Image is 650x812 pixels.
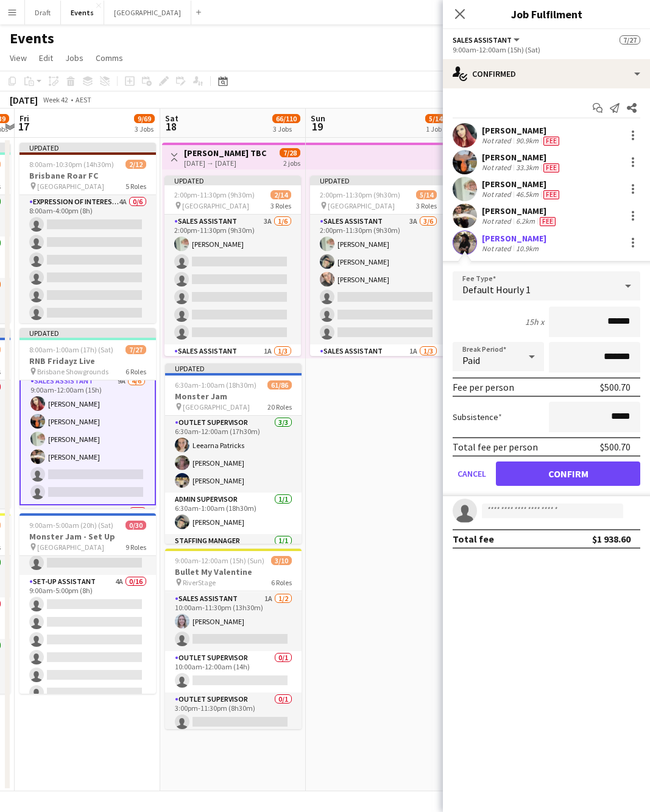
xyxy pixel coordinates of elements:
[165,363,302,373] div: Updated
[600,441,631,453] div: $500.70
[328,201,395,210] span: [GEOGRAPHIC_DATA]
[283,157,300,168] div: 2 jobs
[310,176,447,185] div: Updated
[482,205,558,216] div: [PERSON_NAME]
[34,50,58,66] a: Edit
[280,148,300,157] span: 7/28
[135,124,154,134] div: 3 Jobs
[134,114,155,123] span: 9/69
[163,119,178,134] span: 18
[19,505,156,618] app-card-role: Sales Assistant7A0/5
[543,137,559,146] span: Fee
[453,533,494,545] div: Total fee
[267,402,292,411] span: 20 Roles
[125,345,146,354] span: 7/27
[165,566,302,577] h3: Bullet My Valentine
[19,143,156,152] div: Updated
[309,119,325,134] span: 19
[19,328,156,508] app-job-card: Updated8:00am-1:00am (17h) (Sat)7/27RNB Fridayz Live Brisbane Showgrounds6 Roles9:00am-12:00am (1...
[514,216,537,226] div: 6.2km
[5,50,32,66] a: View
[496,461,640,486] button: Confirm
[19,513,156,694] app-job-card: 9:00am-5:00am (20h) (Sat)0/30Monster Jam - Set Up [GEOGRAPHIC_DATA]9 RolesOutlet Supervisor0/29:0...
[453,35,512,45] span: Sales Assistant
[416,201,437,210] span: 3 Roles
[310,215,447,344] app-card-role: Sales Assistant3A3/62:00pm-11:30pm (9h30m)[PERSON_NAME][PERSON_NAME][PERSON_NAME]
[462,354,480,366] span: Paid
[541,190,562,199] div: Crew has different fees then in role
[453,461,491,486] button: Cancel
[125,160,146,169] span: 2/12
[426,124,445,134] div: 1 Job
[482,136,514,146] div: Not rated
[525,316,544,327] div: 15h x
[482,216,514,226] div: Not rated
[125,521,146,530] span: 0/30
[19,143,156,323] app-job-card: Updated8:00am-10:30pm (14h30m)2/12Brisbane Roar FC [GEOGRAPHIC_DATA]5 RolesExpression Of Interest...
[165,651,302,693] app-card-role: Outlet Supervisor0/110:00am-12:00am (14h)
[125,182,146,191] span: 5 Roles
[482,125,562,136] div: [PERSON_NAME]
[165,391,302,402] h3: Monster Jam
[37,367,108,376] span: Brisbane Showgrounds
[18,119,29,134] span: 17
[453,411,502,422] label: Subsistence
[165,493,302,534] app-card-role: Admin Supervisor1/16:30am-1:00am (18h30m)[PERSON_NAME]
[125,543,146,552] span: 9 Roles
[164,176,301,356] app-job-card: Updated2:00pm-11:30pm (9h30m)2/14 [GEOGRAPHIC_DATA]3 RolesSales Assistant3A1/62:00pm-11:30pm (9h3...
[543,190,559,199] span: Fee
[592,533,631,545] div: $1 938.60
[165,113,178,124] span: Sat
[19,328,156,338] div: Updated
[184,148,266,158] h3: [PERSON_NAME] TBC
[482,163,514,173] div: Not rated
[29,160,114,169] span: 8:00am-10:30pm (14h30m)
[96,52,123,63] span: Comms
[514,163,541,173] div: 33.3km
[19,170,156,181] h3: Brisbane Roar FC
[514,190,541,199] div: 46.5km
[40,95,71,104] span: Week 42
[311,113,325,124] span: Sun
[19,531,156,542] h3: Monster Jam - Set Up
[543,163,559,173] span: Fee
[183,402,250,411] span: [GEOGRAPHIC_DATA]
[91,50,128,66] a: Comms
[270,201,291,210] span: 3 Roles
[620,35,640,45] span: 7/27
[164,176,301,185] div: Updated
[462,283,531,296] span: Default Hourly 1
[600,381,631,393] div: $500.70
[273,124,300,134] div: 3 Jobs
[482,233,546,244] div: [PERSON_NAME]
[10,52,27,63] span: View
[175,556,264,565] span: 9:00am-12:00am (15h) (Sun)
[165,363,302,544] div: Updated6:30am-1:00am (18h30m) (Sun)61/86Monster Jam [GEOGRAPHIC_DATA]20 RolesOutlet Supervisor3/3...
[270,190,291,199] span: 2/14
[425,114,446,123] span: 5/14
[310,344,447,421] app-card-role: Sales Assistant1A1/33:30pm-11:30pm (8h)
[29,345,113,354] span: 8:00am-1:00am (17h) (Sat)
[174,190,255,199] span: 2:00pm-11:30pm (9h30m)
[19,373,156,505] app-card-role: Sales Assistant9A4/69:00am-12:00am (15h)[PERSON_NAME][PERSON_NAME][PERSON_NAME][PERSON_NAME]
[272,114,300,123] span: 66/110
[310,176,447,356] app-job-card: Updated2:00pm-11:30pm (9h30m)5/14 [GEOGRAPHIC_DATA]3 RolesSales Assistant3A3/62:00pm-11:30pm (9h3...
[443,59,650,88] div: Confirmed
[29,521,113,530] span: 9:00am-5:00am (20h) (Sat)
[76,95,91,104] div: AEST
[37,543,104,552] span: [GEOGRAPHIC_DATA]
[271,556,292,565] span: 3/10
[453,35,521,45] button: Sales Assistant
[482,190,514,199] div: Not rated
[19,113,29,124] span: Fri
[453,441,538,453] div: Total fee per person
[37,182,104,191] span: [GEOGRAPHIC_DATA]
[39,52,53,63] span: Edit
[10,29,54,48] h1: Events
[453,45,640,54] div: 9:00am-12:00am (15h) (Sat)
[267,380,292,390] span: 61/86
[320,190,400,199] span: 2:00pm-11:30pm (9h30m)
